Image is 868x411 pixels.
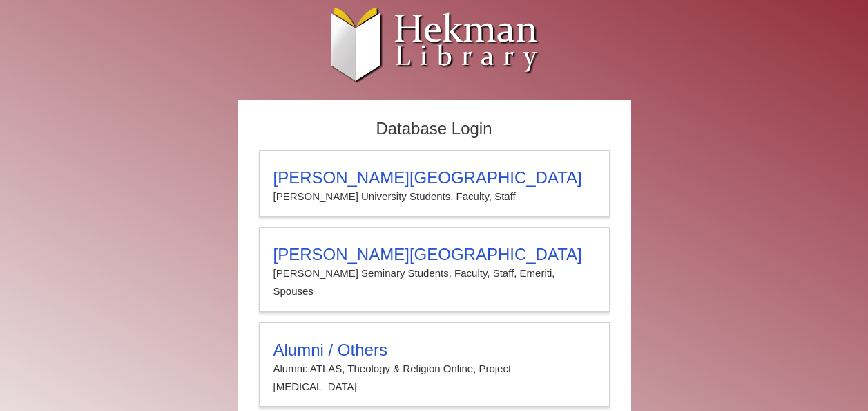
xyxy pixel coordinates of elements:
h3: Alumni / Others [273,340,595,360]
p: [PERSON_NAME] University Students, Faculty, Staff [273,188,595,205]
h3: [PERSON_NAME][GEOGRAPHIC_DATA] [273,168,595,188]
a: [PERSON_NAME][GEOGRAPHIC_DATA][PERSON_NAME] Seminary Students, Faculty, Staff, Emeriti, Spouses [259,227,610,312]
h3: [PERSON_NAME][GEOGRAPHIC_DATA] [273,245,595,264]
h2: Database Login [252,115,617,143]
a: [PERSON_NAME][GEOGRAPHIC_DATA][PERSON_NAME] University Students, Faculty, Staff [259,150,610,217]
p: [PERSON_NAME] Seminary Students, Faculty, Staff, Emeriti, Spouses [273,264,595,301]
summary: Alumni / OthersAlumni: ATLAS, Theology & Religion Online, Project [MEDICAL_DATA] [273,340,595,396]
p: Alumni: ATLAS, Theology & Religion Online, Project [MEDICAL_DATA] [273,360,595,396]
